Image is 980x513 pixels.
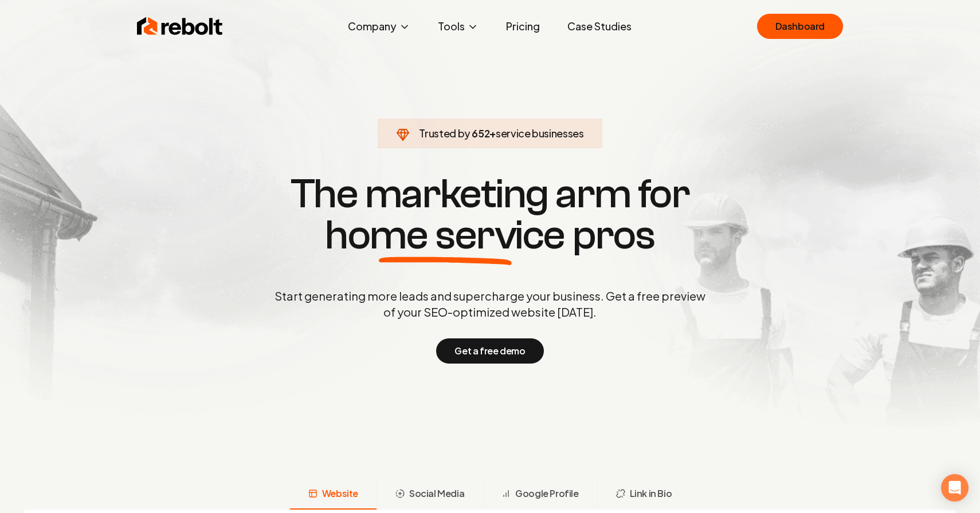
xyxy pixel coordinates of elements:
span: 652 [472,125,489,141]
span: Website [322,487,358,500]
a: Pricing [497,15,549,38]
h1: The marketing arm for pros [215,173,765,256]
span: home service [325,215,565,256]
button: Tools [429,15,488,38]
span: Social Media [409,487,464,500]
button: Social Media [377,480,483,510]
p: Start generating more leads and supercharge your business. Get a free preview of your SEO-optimiz... [272,288,708,320]
a: Case Studies [558,15,641,38]
span: Trusted by [419,127,470,140]
span: service businesses [496,127,584,140]
a: Dashboard [757,14,843,39]
img: Rebolt Logo [137,15,223,38]
div: Open Intercom Messenger [941,474,969,502]
button: Company [339,15,420,38]
span: + [489,127,496,140]
button: Google Profile [483,480,597,510]
button: Website [290,480,377,510]
button: Get a free demo [436,338,543,364]
button: Link in Bio [597,480,691,510]
span: Link in Bio [630,487,672,500]
span: Google Profile [515,487,578,500]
